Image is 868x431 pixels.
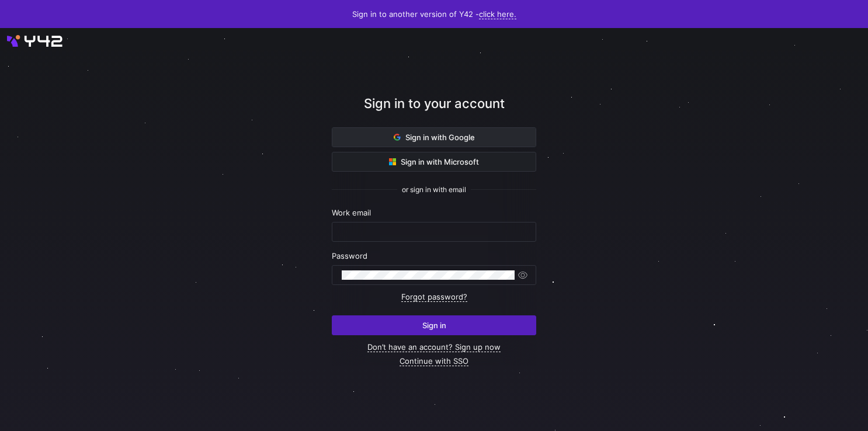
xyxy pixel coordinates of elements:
[422,321,446,330] span: Sign in
[367,342,501,352] a: Don’t have an account? Sign up now
[479,9,516,19] a: click here.
[394,133,475,142] span: Sign in with Google
[401,292,467,302] a: Forgot password?
[402,186,466,194] span: or sign in with email
[332,127,536,147] button: Sign in with Google
[332,208,371,217] span: Work email
[332,315,536,335] button: Sign in
[389,157,479,166] span: Sign in with Microsoft
[332,251,367,260] span: Password
[332,94,536,127] div: Sign in to your account
[332,152,536,172] button: Sign in with Microsoft
[400,356,468,366] a: Continue with SSO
